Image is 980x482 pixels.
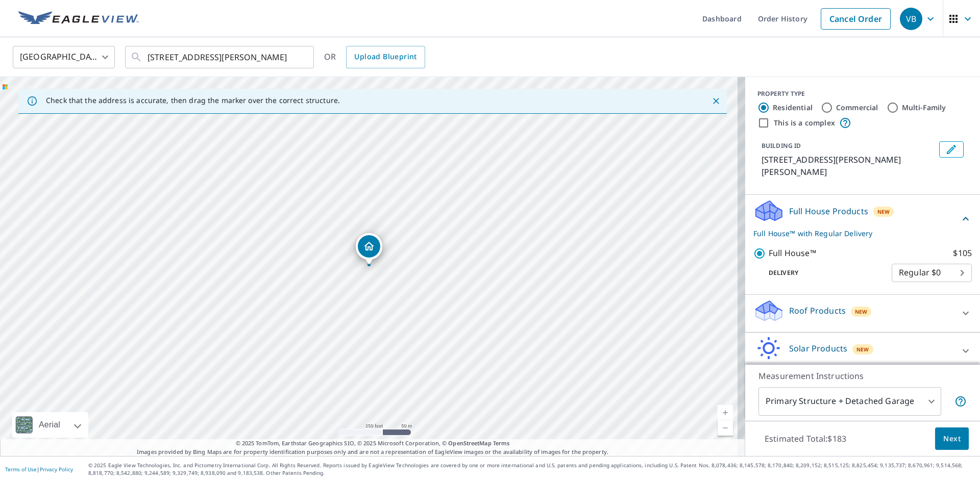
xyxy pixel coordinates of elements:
span: © 2025 TomTom, Earthstar Geographics SIO, © 2025 Microsoft Corporation, © [236,439,510,448]
p: | [5,466,73,472]
div: OR [324,46,425,68]
a: Privacy Policy [40,466,73,473]
p: [STREET_ADDRESS][PERSON_NAME][PERSON_NAME] [762,154,935,178]
span: New [855,308,868,316]
div: Aerial [12,412,88,438]
label: Residential [773,103,813,113]
label: Multi-Family [902,103,946,113]
label: Commercial [836,103,878,113]
p: BUILDING ID [762,141,801,150]
img: EV Logo [18,11,139,27]
span: Upload Blueprint [354,50,416,63]
span: Your report will include the primary structure and a detached garage if one exists. [954,395,967,408]
div: Dropped pin, building 1, Residential property, 3479 Ella Rd Wantagh, NY 11793 [356,233,382,265]
span: Next [943,433,961,445]
p: Solar Products [789,342,847,354]
p: Full House Products [789,205,868,217]
button: Close [709,94,723,108]
a: Cancel Order [821,8,891,30]
div: Roof ProductsNew [753,299,972,328]
button: Next [935,427,969,450]
div: Solar ProductsNew [753,337,972,366]
button: Edit building 1 [939,141,964,158]
p: Roof Products [789,305,846,317]
div: [GEOGRAPHIC_DATA] [13,43,115,71]
p: © 2025 Eagle View Technologies, Inc. and Pictometry International Corp. All Rights Reserved. Repo... [88,462,975,477]
div: Full House ProductsNewFull House™ with Regular Delivery [753,199,972,239]
input: Search by address or latitude-longitude [148,43,293,71]
p: Check that the address is accurate, then drag the marker over the correct structure. [46,96,340,105]
p: Measurement Instructions [758,370,967,382]
div: Primary Structure + Detached Garage [758,387,941,416]
p: Delivery [753,268,892,277]
div: PROPERTY TYPE [757,89,968,98]
a: Terms of Use [5,466,37,473]
p: $105 [953,247,972,260]
p: Estimated Total: $183 [756,427,854,450]
div: VB [900,8,922,30]
span: New [856,345,869,353]
label: This is a complex [774,118,835,128]
a: Current Level 17, Zoom In [718,405,733,420]
div: Aerial [36,412,63,438]
a: OpenStreetMap [448,439,491,447]
a: Terms [493,439,510,447]
a: Upload Blueprint [346,46,425,68]
span: New [877,208,890,216]
p: Full House™ with Regular Delivery [753,228,960,239]
p: Full House™ [769,247,816,260]
div: Regular $0 [892,259,972,287]
a: Current Level 17, Zoom Out [718,420,733,436]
